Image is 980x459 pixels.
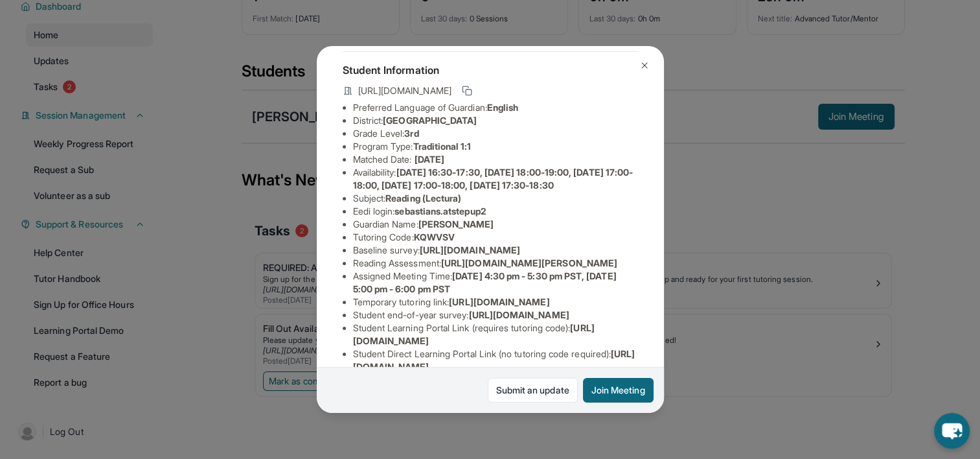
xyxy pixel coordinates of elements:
span: [GEOGRAPHIC_DATA] [383,115,477,126]
li: Temporary tutoring link : [353,296,638,309]
span: [URL][DOMAIN_NAME] [449,296,549,307]
li: Grade Level: [353,127,638,140]
li: Tutoring Code : [353,231,638,244]
span: [DATE] 16:30-17:30, [DATE] 18:00-19:00, [DATE] 17:00-18:00, [DATE] 17:00-18:00, [DATE] 17:30-18:30 [353,167,633,191]
a: Submit an update [488,378,578,403]
span: English [487,102,519,113]
li: Guardian Name : [353,218,638,231]
span: [URL][DOMAIN_NAME] [468,309,569,320]
li: Reading Assessment : [353,257,638,270]
span: [DATE] [415,154,444,165]
img: Close Icon [639,60,650,71]
li: Matched Date: [353,153,638,166]
li: Student Learning Portal Link (requires tutoring code) : [353,322,638,347]
li: Student Direct Learning Portal Link (no tutoring code required) : [353,347,638,373]
li: Preferred Language of Guardian: [353,101,638,114]
li: Eedi login : [353,205,638,218]
span: 3rd [404,128,418,139]
h4: Student Information [343,62,638,78]
button: Copy link [459,83,475,99]
li: Baseline survey : [353,244,638,257]
button: Join Meeting [583,378,654,403]
button: chat-button [934,413,970,449]
li: Subject : [353,192,638,205]
span: Traditional 1:1 [413,141,471,152]
li: Assigned Meeting Time : [353,270,638,296]
span: [URL][DOMAIN_NAME] [358,84,451,97]
span: sebastians.atstepup2 [394,206,485,217]
span: [URL][DOMAIN_NAME][PERSON_NAME] [441,257,617,268]
li: Student end-of-year survey : [353,309,638,322]
span: [DATE] 4:30 pm - 5:30 pm PST, [DATE] 5:00 pm - 6:00 pm PST [353,270,617,294]
li: Availability: [353,166,638,192]
span: [PERSON_NAME] [418,218,494,230]
span: KQWVSV [414,231,455,242]
span: [URL][DOMAIN_NAME] [420,244,520,255]
li: Program Type: [353,140,638,153]
li: District: [353,114,638,127]
span: Reading (Lectura) [385,193,461,204]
